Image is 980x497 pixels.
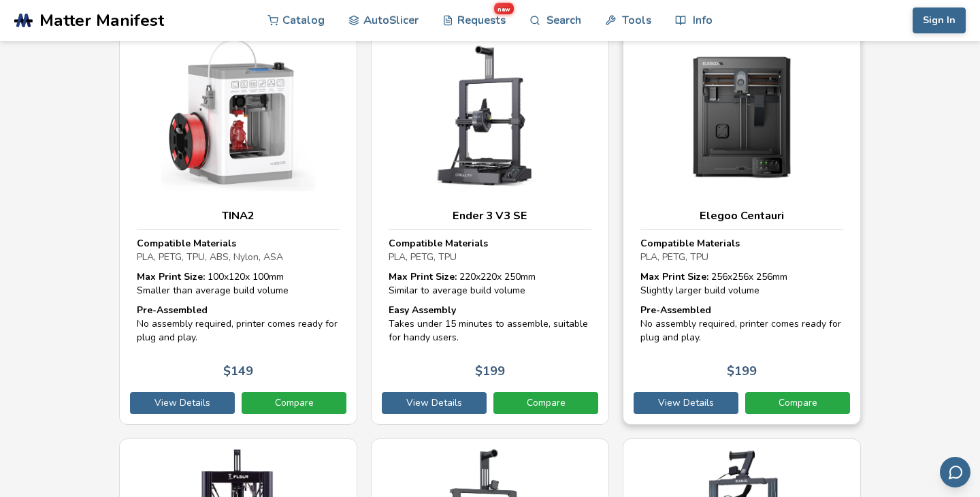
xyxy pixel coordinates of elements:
[640,209,843,223] h3: Elegoo Centauri
[389,237,488,250] strong: Compatible Materials
[640,270,708,283] strong: Max Print Size:
[389,209,591,223] h3: Ender 3 V3 SE
[745,392,850,414] a: Compare
[640,237,740,250] strong: Compatible Materials
[727,364,757,379] p: $ 199
[137,270,340,297] div: 100 x 120 x 100 mm Smaller than average build volume
[640,304,843,344] div: No assembly required, printer comes ready for plug and play.
[640,270,843,297] div: 256 x 256 x 256 mm Slightly larger build volume
[137,209,340,223] h3: TINA2
[634,392,738,414] a: View Details
[623,28,861,425] a: Elegoo CentauriCompatible MaterialsPLA, PETG, TPUMax Print Size: 256x256x 256mmSlightly larger bu...
[475,364,505,379] p: $ 199
[913,7,966,33] button: Sign In
[640,251,708,263] span: PLA, PETG, TPU
[137,237,236,250] strong: Compatible Materials
[389,251,457,263] span: PLA, PETG, TPU
[137,304,208,317] strong: Pre-Assembled
[389,304,591,344] div: Takes under 15 minutes to assemble, suitable for handy users.
[493,3,514,15] span: new
[940,457,970,487] button: Send feedback via email
[389,270,591,297] div: 220 x 220 x 250 mm Similar to average build volume
[137,270,205,283] strong: Max Print Size:
[382,392,487,414] a: View Details
[371,28,609,425] a: Ender 3 V3 SECompatible MaterialsPLA, PETG, TPUMax Print Size: 220x220x 250mmSimilar to average b...
[242,392,346,414] a: Compare
[223,364,253,379] p: $ 149
[493,392,598,414] a: Compare
[137,304,340,344] div: No assembly required, printer comes ready for plug and play.
[640,304,711,317] strong: Pre-Assembled
[389,270,457,283] strong: Max Print Size:
[137,251,283,263] span: PLA, PETG, TPU, ABS, Nylon, ASA
[119,28,357,425] a: TINA2Compatible MaterialsPLA, PETG, TPU, ABS, Nylon, ASAMax Print Size: 100x120x 100mmSmaller tha...
[39,11,164,30] span: Matter Manifest
[130,392,235,414] a: View Details
[389,304,456,317] strong: Easy Assembly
